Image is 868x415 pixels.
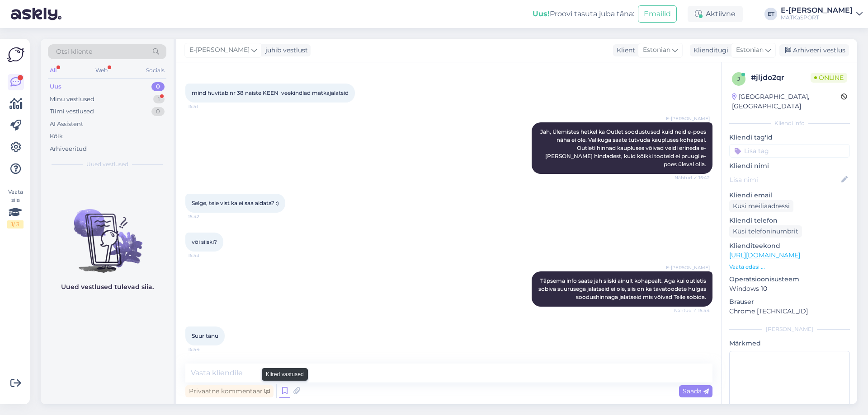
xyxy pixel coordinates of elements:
div: Socials [144,65,166,76]
small: Kiired vastused [266,370,304,378]
button: Emailid [638,5,677,23]
input: Lisa nimi [730,175,840,185]
span: 15:43 [188,252,222,259]
img: Askly Logo [7,46,24,63]
span: või siiski? [192,238,217,245]
div: E-[PERSON_NAME] [781,7,853,14]
span: Selge, teie vist ka ei saa aidata? :) [192,200,279,206]
p: Chrome [TECHNICAL_ID] [729,307,850,316]
div: 0 [151,107,165,116]
div: Klient [613,46,635,55]
div: [GEOGRAPHIC_DATA], [GEOGRAPHIC_DATA] [732,92,841,111]
p: Klienditeekond [729,241,850,251]
div: 0 [151,82,165,91]
span: Estonian [736,45,764,55]
div: 1 / 3 [7,220,24,228]
p: Brauser [729,297,850,307]
span: Saada [683,387,709,395]
span: Online [811,73,847,83]
div: 1 [153,95,165,104]
span: mind huvitab nr 38 naiste KEEN veekindlad matkajalatsid [192,89,349,96]
p: Vaata edasi ... [729,263,850,271]
div: Kõik [50,132,63,141]
p: Kliendi nimi [729,161,850,171]
div: Proovi tasuta juba täna: [533,9,634,19]
div: [PERSON_NAME] [729,325,850,333]
div: ET [764,8,777,20]
div: Tiimi vestlused [50,107,94,116]
img: No chats [41,193,174,274]
div: MATKaSPORT [781,14,853,21]
p: Kliendi telefon [729,216,850,225]
span: Nähtud ✓ 15:44 [674,307,710,314]
div: Kliendi info [729,119,850,127]
a: [URL][DOMAIN_NAME] [729,251,800,259]
div: Vaata siia [7,188,24,228]
input: Lisa tag [729,144,850,158]
div: Arhiveeri vestlus [779,44,849,56]
span: 15:42 [188,213,222,220]
div: Aktiivne [688,6,743,22]
span: Uued vestlused [86,160,128,168]
span: 15:44 [188,346,222,353]
div: Privaatne kommentaar [185,385,274,397]
p: Märkmed [729,339,850,348]
div: juhib vestlust [262,46,308,55]
p: Uued vestlused tulevad siia. [61,282,154,292]
span: E-[PERSON_NAME] [666,264,710,271]
div: Web [94,65,109,76]
span: Otsi kliente [56,47,92,56]
b: Uus! [533,9,550,18]
div: Küsi telefoninumbrit [729,225,802,238]
span: j [737,75,740,82]
div: Uus [50,82,61,91]
div: Küsi meiliaadressi [729,200,793,212]
div: Arhiveeritud [50,145,87,154]
span: E-[PERSON_NAME] [666,115,710,122]
span: E-[PERSON_NAME] [189,45,250,55]
div: Minu vestlused [50,95,94,104]
p: Windows 10 [729,284,850,294]
span: Nähtud ✓ 15:42 [675,174,710,181]
span: 15:41 [188,103,222,110]
span: Estonian [643,45,670,55]
p: Kliendi email [729,191,850,200]
div: # jljdo2qr [751,72,811,83]
span: Suur tänu [192,332,218,339]
span: Jah, Ülemistes hetkel ka Outlet soodustused kuid neid e-poes näha ei ole. Valikuga saate tutvuda ... [540,128,708,168]
div: Klienditugi [690,46,728,55]
div: All [48,65,58,76]
a: E-[PERSON_NAME]MATKaSPORT [781,7,863,21]
p: Operatsioonisüsteem [729,275,850,284]
span: Täpsema info saate jah siiski ainult kohapealt. Aga kui outletis sobiva suurusega jalatseid ei ol... [538,277,708,300]
p: Kliendi tag'id [729,133,850,142]
div: AI Assistent [50,120,83,129]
